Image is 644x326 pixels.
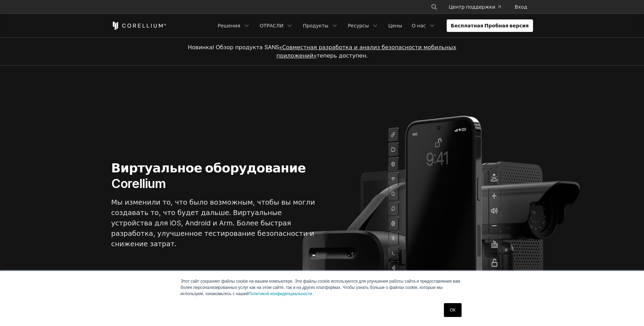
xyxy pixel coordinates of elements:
[509,1,533,13] a: Вход
[256,19,297,32] a: ОТРАСЛИ
[384,19,406,32] a: Цены
[422,1,533,13] div: Навигационное меню
[344,19,383,32] a: Ресурсы
[214,19,254,32] a: Решения
[111,22,166,30] a: Дом Кореллиума
[111,160,319,191] h1: Виртуальное оборудование Corellium
[407,19,439,32] a: О нас
[181,278,464,297] p: Этот сайт сохраняет файлы cookie на вашем компьютере. Эти файлы cookie используются для улучшения...
[447,19,533,32] a: Бесплатная Пробная версия
[299,19,342,32] a: Продукты
[276,44,456,59] a: «Совместная разработка и анализ безопасности мобильных приложений»
[443,1,506,13] a: Центр поддержки
[248,291,313,296] a: Политикой конфиденциальности.
[214,19,533,32] div: Навигационное меню
[444,303,461,317] a: ОК
[111,197,319,249] p: Мы изменили то, что было возможным, чтобы вы могли создавать то, что будет дальше. Виртуальные ус...
[188,44,456,59] span: Новинка! Обзор продукта SANS теперь доступен.
[428,1,440,13] button: Поиск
